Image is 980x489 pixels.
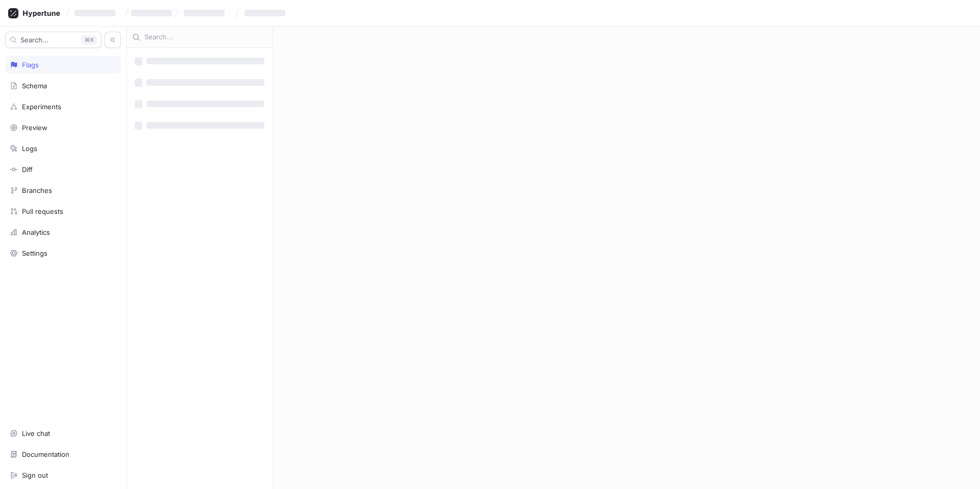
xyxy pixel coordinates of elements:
span: ‌ [146,122,264,129]
span: Search... [20,37,48,43]
span: ‌ [146,79,264,86]
div: Settings [22,249,47,257]
div: Branches [22,186,52,194]
a: Documentation [5,446,121,463]
div: Logs [22,144,37,153]
span: ‌ [146,101,264,107]
div: Experiments [22,103,61,111]
div: Diff [22,165,33,174]
span: ‌ [135,57,142,65]
span: ‌ [244,10,285,16]
button: ‌ [70,5,124,21]
span: ‌ [184,10,225,16]
div: Sign out [22,471,48,479]
div: Live chat [22,429,50,437]
span: ‌ [135,121,142,130]
div: Preview [22,124,47,132]
div: Flags [22,61,39,69]
div: Documentation [22,450,69,458]
button: Search...K [5,32,102,48]
input: Search... [144,32,267,42]
span: ‌ [75,10,115,16]
div: Analytics [22,228,50,236]
span: ‌ [131,10,172,16]
span: ‌ [146,58,264,64]
button: ‌ [180,5,233,21]
div: Pull requests [22,207,63,215]
span: ‌ [135,79,142,87]
div: K [81,35,97,45]
div: Schema [22,82,47,90]
button: ‌ [240,5,293,21]
span: ‌ [135,100,142,108]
